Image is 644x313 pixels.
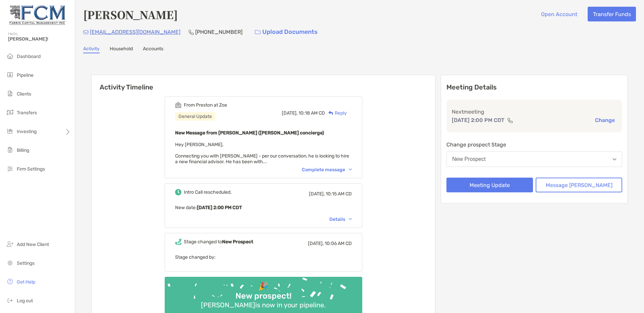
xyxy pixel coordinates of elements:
[175,253,352,261] p: Stage changed by:
[17,260,35,266] span: Settings
[6,127,14,135] img: investing icon
[8,36,71,42] span: [PERSON_NAME]!
[92,75,435,91] h6: Activity Timeline
[446,140,622,149] p: Change prospect Stage
[329,216,352,222] div: Details
[6,165,14,173] img: firm-settings icon
[446,83,622,91] p: Meeting Details
[255,30,261,35] img: button icon
[302,167,352,173] div: Complete message
[588,7,636,21] button: Transfer Funds
[6,52,14,60] img: dashboard icon
[17,72,34,78] span: Pipeline
[233,291,294,301] div: New prospect!
[446,178,533,192] button: Meeting Update
[17,91,31,97] span: Clients
[256,281,271,291] div: 🎉
[349,169,352,171] img: Chevron icon
[184,239,253,245] div: Stage changed to
[110,46,133,53] a: Household
[536,7,582,21] button: Open Account
[325,110,347,117] div: Reply
[6,146,14,154] img: billing icon
[175,189,181,195] img: Event icon
[251,25,322,39] a: Upload Documents
[175,130,324,136] b: New Message from [PERSON_NAME] ([PERSON_NAME] concierge)
[6,259,14,267] img: settings icon
[189,29,194,35] img: Phone Icon
[17,54,41,59] span: Dashboard
[8,3,67,27] img: Zoe Logo
[325,241,352,246] span: 10:06 AM CD
[197,205,242,210] b: [DATE] 2:00 PM CDT
[184,189,232,195] div: Intro Call rescheduled.
[6,89,14,98] img: clients icon
[83,7,178,22] h4: [PERSON_NAME]
[6,71,14,79] img: pipeline icon
[328,111,333,115] img: Reply icon
[17,298,33,304] span: Log out
[452,116,504,124] p: [DATE] 2:00 PM CDT
[83,30,89,34] img: Email Icon
[17,129,37,134] span: Investing
[222,239,253,245] b: New Prospect
[349,218,352,220] img: Chevron icon
[612,158,616,161] img: Open dropdown arrow
[17,166,45,172] span: Firm Settings
[90,28,180,36] p: [EMAIL_ADDRESS][DOMAIN_NAME]
[308,241,324,246] span: [DATE],
[175,102,181,108] img: Event icon
[83,46,100,53] a: Activity
[282,110,298,116] span: [DATE],
[452,108,617,116] p: Next meeting
[175,112,215,121] div: General Update
[6,277,14,286] img: get-help icon
[17,279,35,285] span: Get Help
[452,156,486,162] div: New Prospect
[299,110,325,116] span: 10:18 AM CD
[17,147,29,153] span: Billing
[536,178,622,192] button: Message [PERSON_NAME]
[17,242,49,247] span: Add New Client
[143,46,163,53] a: Accounts
[309,191,325,197] span: [DATE],
[6,240,14,248] img: add_new_client icon
[17,110,37,116] span: Transfers
[6,296,14,304] img: logout icon
[165,277,362,308] img: Confetti
[6,108,14,116] img: transfers icon
[195,28,243,36] p: [PHONE_NUMBER]
[326,191,352,197] span: 10:15 AM CD
[175,142,349,165] span: Hey [PERSON_NAME], Connecting you with [PERSON_NAME] - per our conversation, he is looking to hir...
[446,151,622,167] button: New Prospect
[198,301,328,309] div: [PERSON_NAME] is now in your pipeline.
[184,102,227,108] div: From Preston at Zoe
[175,203,352,212] p: New date :
[507,118,513,123] img: communication type
[175,239,181,245] img: Event icon
[593,117,617,124] button: Change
